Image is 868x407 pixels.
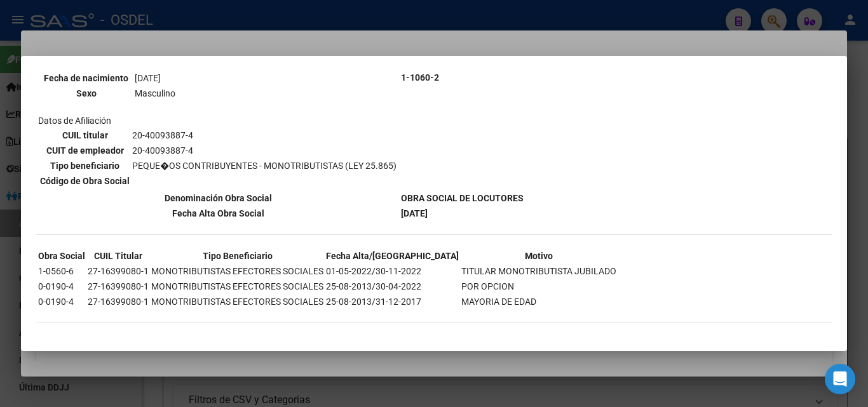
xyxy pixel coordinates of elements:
th: CUIL Titular [87,249,149,263]
td: 0-0190-4 [37,279,86,293]
td: MONOTRIBUTISTAS EFECTORES SOCIALES [151,295,324,309]
th: Sexo [39,86,133,100]
b: OBRA SOCIAL DE LOCUTORES [401,193,524,203]
th: Código de Obra Social [39,174,130,188]
td: MONOTRIBUTISTAS EFECTORES SOCIALES [151,264,324,278]
th: CUIL titular [39,128,130,142]
td: 20-40093887-4 [132,143,397,157]
th: Fecha de nacimiento [39,71,133,85]
td: PEQUE�OS CONTRIBUYENTES - MONOTRIBUTISTAS (LEY 25.865) [132,159,397,173]
td: 20-40093887-4 [132,128,397,142]
td: 27-16399080-1 [87,295,149,309]
td: 27-16399080-1 [87,279,149,293]
th: Fecha Alta Obra Social [37,206,399,220]
td: 27-16399080-1 [87,264,149,278]
b: [DATE] [401,208,428,218]
td: 0-0190-4 [37,295,86,309]
td: MAYORIA DE EDAD [461,295,617,309]
th: Denominación Obra Social [37,191,399,205]
th: Tipo beneficiario [39,159,130,173]
th: Obra Social [37,249,86,263]
td: 25-08-2013/31-12-2017 [325,295,459,309]
td: MONOTRIBUTISTAS EFECTORES SOCIALES [151,279,324,293]
th: Tipo Beneficiario [151,249,324,263]
td: TITULAR MONOTRIBUTISTA JUBILADO [461,264,617,278]
div: Open Intercom Messenger [825,364,855,394]
td: 01-05-2022/30-11-2022 [325,264,459,278]
td: Masculino [134,86,221,100]
td: 1-0560-6 [37,264,86,278]
th: Motivo [461,249,617,263]
th: CUIT de empleador [39,143,130,157]
b: 1-1060-2 [401,72,439,83]
td: [DATE] [134,71,221,85]
td: POR OPCION [461,279,617,293]
th: Fecha Alta/[GEOGRAPHIC_DATA] [325,249,459,263]
td: 25-08-2013/30-04-2022 [325,279,459,293]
